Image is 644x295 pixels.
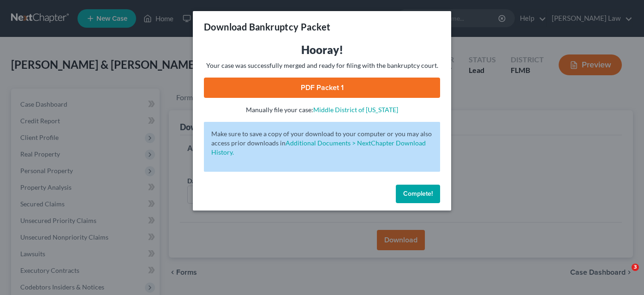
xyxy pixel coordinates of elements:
[204,105,440,114] p: Manually file your case:
[204,61,440,70] p: Your case was successfully merged and ready for filing with the bankruptcy court.
[211,139,426,156] a: Additional Documents > NextChapter Download History.
[211,129,433,157] p: Make sure to save a copy of your download to your computer or you may also access prior downloads in
[204,42,440,57] h3: Hooray!
[632,264,639,271] span: 3
[396,185,440,203] button: Complete!
[403,190,433,198] span: Complete!
[204,20,330,33] h3: Download Bankruptcy Packet
[313,106,398,114] a: Middle District of [US_STATE]
[613,264,635,286] iframe: Intercom live chat
[204,78,440,98] a: PDF Packet 1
